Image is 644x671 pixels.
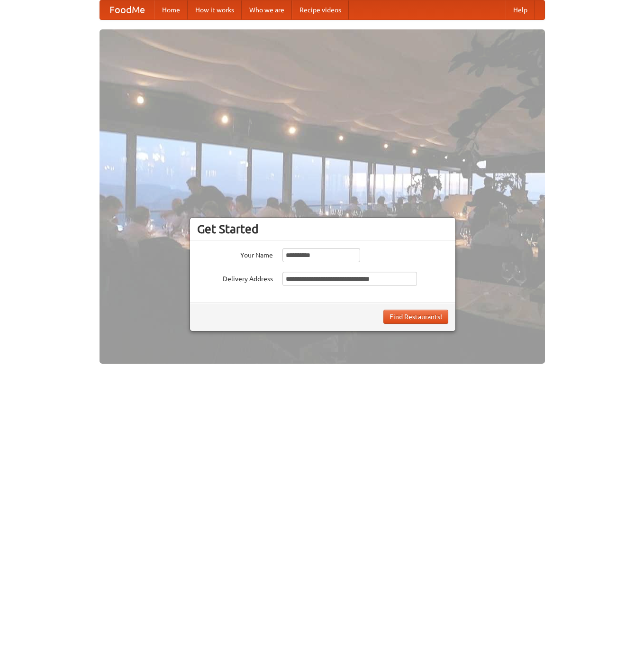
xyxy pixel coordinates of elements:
a: FoodMe [100,0,154,19]
a: Home [154,0,188,19]
a: Who we are [242,0,292,19]
a: Recipe videos [292,0,349,19]
label: Your Name [197,248,273,260]
button: Find Restaurants! [383,310,448,324]
label: Delivery Address [197,272,273,284]
a: Help [506,0,535,19]
a: How it works [188,0,242,19]
h3: Get Started [197,222,448,236]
